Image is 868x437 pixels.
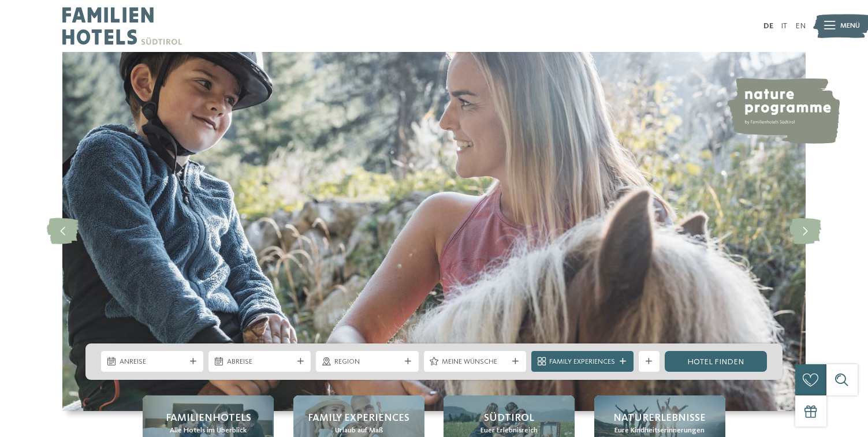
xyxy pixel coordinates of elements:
[308,411,409,425] span: Family Experiences
[166,411,251,425] span: Familienhotels
[725,78,840,144] img: nature programme by Familienhotels Südtirol
[795,22,806,30] a: EN
[614,425,705,436] span: Eure Kindheitserinnerungen
[335,425,383,436] span: Urlaub auf Maß
[665,351,767,372] a: Hotel finden
[120,357,185,367] span: Anreise
[613,411,706,425] span: Naturerlebnisse
[334,357,400,367] span: Region
[549,357,615,367] span: Family Experiences
[484,411,534,425] span: Südtirol
[442,357,508,367] span: Meine Wünsche
[480,425,538,436] span: Euer Erlebnisreich
[62,52,806,411] img: Familienhotels Südtirol: The happy family places
[227,357,293,367] span: Abreise
[781,22,787,30] a: IT
[170,425,247,436] span: Alle Hotels im Überblick
[763,22,773,30] a: DE
[840,21,860,31] span: Menü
